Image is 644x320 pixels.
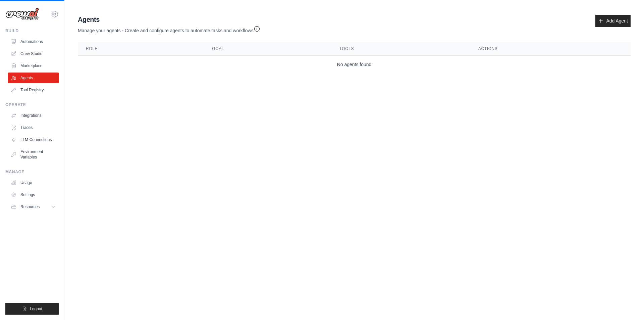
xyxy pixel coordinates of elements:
[5,303,59,315] button: Logout
[5,169,59,175] div: Manage
[8,60,59,71] a: Marketplace
[8,73,59,83] a: Agents
[8,177,59,188] a: Usage
[331,42,470,56] th: Tools
[8,189,59,200] a: Settings
[8,122,59,133] a: Traces
[78,56,631,74] td: No agents found
[204,42,331,56] th: Goal
[5,8,39,20] img: Logo
[5,28,59,34] div: Build
[20,204,40,210] span: Resources
[8,146,59,163] a: Environment Variables
[78,15,260,24] h2: Agents
[78,42,204,56] th: Role
[8,110,59,121] a: Integrations
[8,36,59,47] a: Automations
[8,85,59,95] a: Tool Registry
[595,15,631,27] a: Add Agent
[30,306,42,312] span: Logout
[5,102,59,107] div: Operate
[78,24,260,34] p: Manage your agents - Create and configure agents to automate tasks and workflows
[8,201,59,212] button: Resources
[8,134,59,145] a: LLM Connections
[8,48,59,59] a: Crew Studio
[470,42,631,56] th: Actions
